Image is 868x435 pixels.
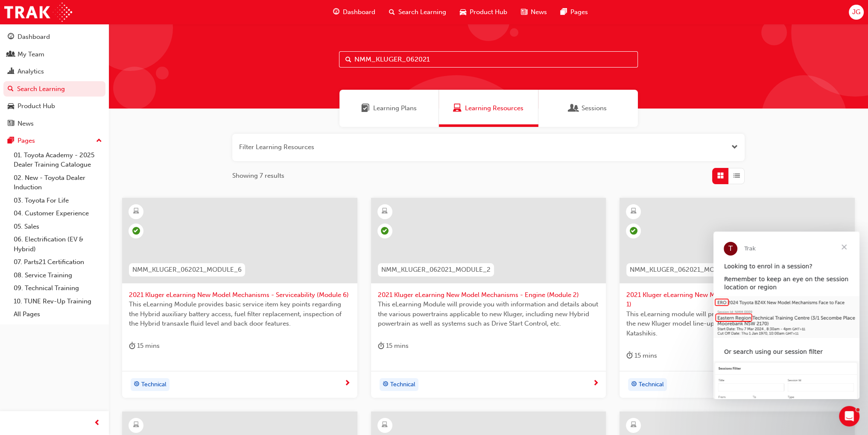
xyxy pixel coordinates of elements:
[570,103,578,113] span: Sessions
[382,420,388,431] span: learningResourceType_ELEARNING-icon
[122,198,357,398] a: NMM_KLUGER_062021_MODULE_62021 Kluger eLearning New Model Mechanisms - Serviceability (Module 6)T...
[378,341,409,351] div: 15 mins
[134,379,140,390] span: target-icon
[326,3,382,21] a: guage-iconDashboard
[10,171,105,194] a: 02. New - Toyota Dealer Induction
[373,103,417,113] span: Learning Plans
[630,227,637,235] span: learningRecordVerb_COMPLETE-icon
[626,350,633,361] span: duration-icon
[339,51,638,68] input: Search...
[3,133,105,149] button: Pages
[852,7,860,17] span: JG
[18,119,34,129] div: News
[371,198,606,398] a: NMM_KLUGER_062021_MODULE_22021 Kluger eLearning New Model Mechanisms - Engine (Module 2)This eLea...
[3,27,105,133] button: DashboardMy TeamAnalyticsSearch LearningProduct HubNews
[18,67,44,76] div: Analytics
[333,7,339,18] span: guage-icon
[453,3,514,21] a: car-iconProduct Hub
[630,265,738,275] span: NMM_KLUGER_062021_MODULE_1
[382,3,453,21] a: search-iconSearch Learning
[18,32,50,42] div: Dashboard
[626,350,657,361] div: 15 mins
[10,295,105,308] a: 10. TUNE Rev-Up Training
[381,265,491,275] span: NMM_KLUGER_062021_MODULE_2
[4,3,72,22] img: Trak
[129,290,351,300] span: 2021 Kluger eLearning New Model Mechanisms - Serviceability (Module 6)
[561,7,567,18] span: pages-icon
[129,300,351,329] span: This eLearning Module provides basic service item key points regarding the Hybrid auxiliary batte...
[8,120,14,128] span: news-icon
[3,64,105,79] a: Analytics
[531,7,547,17] span: News
[232,171,284,181] span: Showing 7 results
[631,379,637,390] span: target-icon
[620,198,855,398] a: NMM_KLUGER_062021_MODULE_12021 Kluger eLearning New Model Mechanisms - Model Outline (Module 1)Th...
[94,418,100,429] span: prev-icon
[554,3,595,21] a: pages-iconPages
[18,50,44,59] div: My Team
[381,227,389,235] span: learningRecordVerb_COMPLETE-icon
[8,51,14,59] span: people-icon
[10,220,105,233] a: 05. Sales
[439,90,538,127] a: Learning ResourcesLearning Resources
[465,103,523,113] span: Learning Resources
[470,7,507,17] span: Product Hub
[734,171,740,181] span: List
[626,309,848,338] span: This eLearning module will provide you with a thorough understanding of the new Kluger model line...
[383,379,389,390] span: target-icon
[514,3,554,21] a: news-iconNews
[3,81,105,97] a: Search Learning
[631,206,637,217] span: learningResourceType_ELEARNING-icon
[839,406,859,426] iframe: Intercom live chat
[639,380,664,390] span: Technical
[141,380,167,390] span: Technical
[3,116,105,132] a: News
[344,380,351,388] span: next-icon
[18,136,35,146] div: Pages
[10,233,105,256] a: 06. Electrification (EV & Hybrid)
[8,137,14,145] span: pages-icon
[3,29,105,45] a: Dashboard
[8,33,14,41] span: guage-icon
[133,420,139,431] span: learningResourceType_ELEARNING-icon
[390,380,415,390] span: Technical
[10,256,105,269] a: 07. Parts21 Certification
[378,341,384,351] span: duration-icon
[339,90,439,127] a: Learning PlansLearning Plans
[398,7,446,17] span: Search Learning
[582,103,607,113] span: Sessions
[3,47,105,62] a: My Team
[538,90,638,127] a: SessionsSessions
[593,380,599,388] span: next-icon
[626,290,848,309] span: 2021 Kluger eLearning New Model Mechanisms - Model Outline (Module 1)
[18,101,55,111] div: Product Hub
[713,232,859,399] iframe: Intercom live chat message
[129,341,160,351] div: 15 mins
[10,149,105,171] a: 01. Toyota Academy - 2025 Dealer Training Catalogue
[129,341,135,351] span: duration-icon
[8,68,14,76] span: chart-icon
[10,308,105,321] a: All Pages
[132,265,242,275] span: NMM_KLUGER_062021_MODULE_6
[382,206,388,217] span: learningResourceType_ELEARNING-icon
[849,5,864,20] button: JG
[521,7,527,18] span: news-icon
[345,55,351,65] span: Search
[460,7,466,18] span: car-icon
[453,103,462,113] span: Learning Resources
[8,85,14,93] span: search-icon
[343,7,375,17] span: Dashboard
[96,135,102,147] span: up-icon
[8,103,14,110] span: car-icon
[731,142,738,152] button: Open the filter
[570,7,588,17] span: Pages
[389,7,395,18] span: search-icon
[717,171,724,181] span: Grid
